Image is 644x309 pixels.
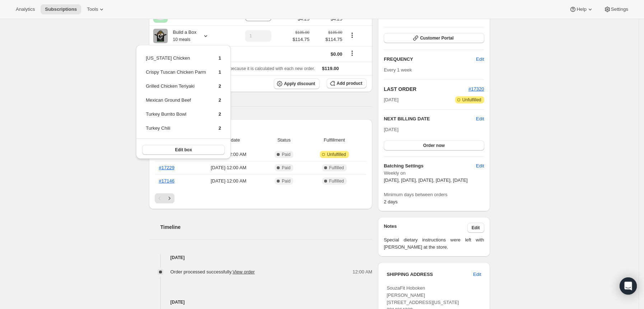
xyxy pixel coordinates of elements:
[233,269,255,275] a: View order
[328,30,342,34] small: $135.00
[274,78,319,89] button: Apply discount
[219,69,221,75] span: 1
[219,55,221,61] span: 1
[462,97,481,103] span: Unfulfilled
[41,4,81,14] button: Subscriptions
[159,178,174,184] a: #17146
[472,160,488,172] button: Edit
[145,68,206,82] td: Crispy Tuscan Chicken Parm
[423,143,445,148] span: Order now
[331,51,342,57] span: $0.00
[219,83,221,89] span: 2
[384,67,412,73] span: Every 1 week
[266,137,302,144] span: Status
[476,162,484,170] span: Edit
[219,111,221,117] span: 2
[346,49,358,57] button: Shipping actions
[473,271,481,278] span: Edit
[159,165,174,170] a: #17229
[153,66,315,71] span: Sales tax (if applicable) is not displayed because it is calculated with each new order.
[142,145,225,155] button: Edit box
[384,56,476,63] h2: FREQUENCY
[565,4,598,14] button: Help
[384,170,484,177] span: Weekly on
[472,54,488,65] button: Edit
[353,268,372,276] span: 12:00 AM
[611,6,628,12] span: Settings
[155,193,367,203] nav: Pagination
[384,191,484,198] span: Minimum days between orders
[168,29,197,43] div: Build a Box
[145,96,206,110] td: Mexican Ground Beef
[384,96,398,103] span: [DATE]
[384,236,484,251] span: Special dietary instructions were left with [PERSON_NAME] at the store.
[327,78,367,88] button: Add product
[284,81,315,87] span: Apply discount
[387,271,473,278] h3: SHIPPING ADDRESS
[149,299,373,306] h4: [DATE]
[153,29,168,43] img: product img
[155,125,367,132] h2: Payment attempts
[314,36,342,43] span: $114.75
[87,6,98,12] span: Tools
[384,115,476,123] h2: NEXT BILLING DATE
[468,86,484,92] a: #17320
[219,97,221,103] span: 2
[620,277,637,295] div: Open Intercom Messenger
[160,223,373,231] h2: Timeline
[83,4,109,14] button: Tools
[327,152,346,157] span: Unfulfilled
[11,4,39,14] button: Analytics
[282,165,290,171] span: Paid
[467,223,484,233] button: Edit
[16,6,35,12] span: Analytics
[171,269,255,275] span: Order processed successfully.
[45,6,77,12] span: Subscriptions
[295,30,309,34] small: $135.00
[337,80,362,86] span: Add product
[420,35,453,41] span: Customer Portal
[384,86,468,93] h2: LAST ORDER
[322,66,339,71] span: $119.00
[346,31,358,39] button: Product actions
[145,124,206,138] td: Turkey Chili
[175,147,192,153] span: Edit box
[298,15,309,23] span: $4.25
[196,177,262,185] span: [DATE] · 12:00 AM
[145,82,206,96] td: Grilled Chicken Teriyaki
[577,6,586,12] span: Help
[468,86,484,93] button: #17320
[145,110,206,124] td: Turkey Burrito Bowl
[599,4,633,14] button: Settings
[293,36,309,43] span: $114.75
[476,115,484,123] button: Edit
[384,140,484,151] button: Order now
[149,254,373,261] h4: [DATE]
[384,162,476,170] h6: Batching Settings
[329,178,344,184] span: Fulfilled
[384,127,398,132] span: [DATE]
[145,54,206,68] td: [US_STATE] Chicken
[282,152,290,157] span: Paid
[219,125,221,131] span: 2
[173,37,191,42] small: 10 meals
[384,223,467,233] h3: Notes
[282,178,290,184] span: Paid
[314,15,342,23] span: $4.25
[196,164,262,171] span: [DATE] · 12:00 AM
[469,269,485,280] button: Edit
[306,137,362,144] span: Fulfillment
[164,193,174,203] button: Next
[384,199,397,204] span: 2 days
[329,165,344,171] span: Fulfilled
[476,56,484,63] span: Edit
[384,33,484,43] button: Customer Portal
[472,225,480,231] span: Edit
[384,177,468,183] span: [DATE], [DATE], [DATE], [DATE], [DATE]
